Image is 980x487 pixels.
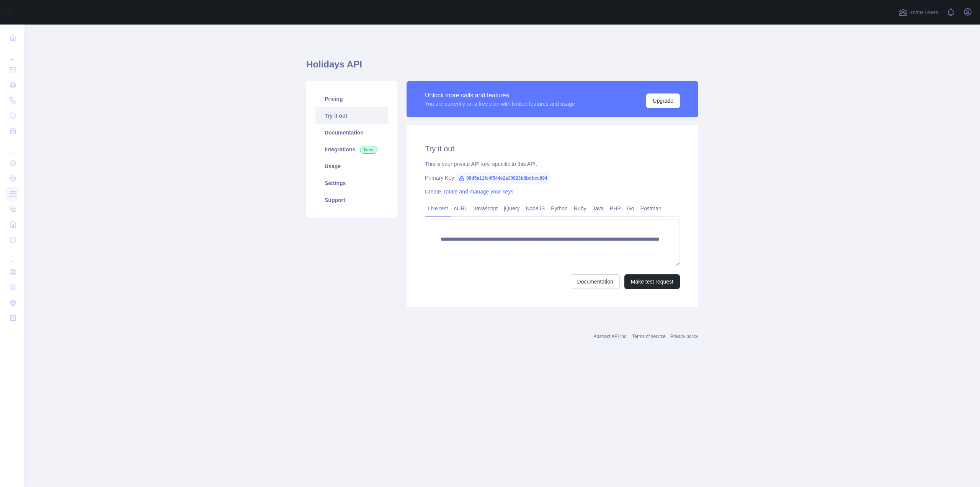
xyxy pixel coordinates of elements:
span: New [360,146,377,154]
div: This is your private API key, specific to this API. [425,160,680,168]
a: Documentation [571,274,620,289]
a: Integrations New [315,141,388,158]
button: Make test request [624,274,680,289]
a: PHP [607,202,624,215]
a: Java [590,202,607,215]
div: Primary Key: [425,174,680,182]
a: jQuery [501,202,523,215]
button: Upgrade [646,93,680,108]
a: Ruby [571,202,590,215]
span: Invite users [909,8,939,17]
a: Privacy policy [670,334,698,339]
a: Try it out [315,107,388,124]
a: Support [315,192,388,208]
a: Create, rotate and manage your keys [425,189,513,195]
div: Unlock more calls and features [425,91,575,100]
div: ... [6,139,18,155]
a: Pricing [315,90,388,107]
a: Live test [425,202,451,215]
h1: Holidays API [306,58,698,77]
a: cURL [451,202,470,215]
a: Documentation [315,124,388,141]
a: Go [624,202,637,215]
a: Abstract API Inc. [594,334,628,339]
a: NodeJS [523,202,548,215]
a: Terms of service [632,334,665,339]
div: You are currently on a free plan with limited features and usage [425,100,575,108]
span: 08d5a11fc4f544e2a30823b8bdbcc894 [456,172,550,184]
div: ... [6,248,18,264]
a: Python [548,202,571,215]
div: ... [6,46,18,61]
button: Invite users [897,6,940,18]
a: Settings [315,175,388,192]
a: Javascript [470,202,501,215]
a: Usage [315,158,388,175]
a: Postman [637,202,665,215]
h2: Try it out [425,143,680,154]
